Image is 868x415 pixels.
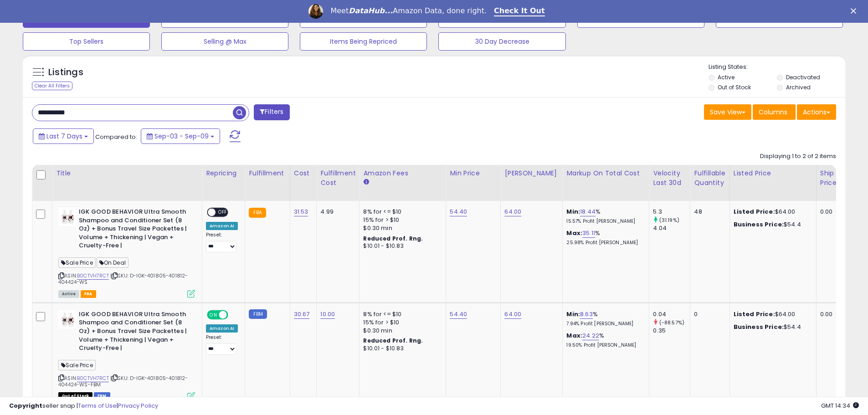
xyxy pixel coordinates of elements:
div: 0.00 [820,310,835,318]
div: Close [851,8,860,14]
span: FBA [81,290,96,298]
a: 31.53 [294,207,308,216]
span: | SKU: D-IGK-401805-401812-404424-WS [58,272,188,286]
button: Save View [704,104,751,120]
button: Items Being Repriced [300,32,427,51]
div: 48 [694,208,722,216]
div: $54.4 [734,220,809,229]
p: 7.94% Profit [PERSON_NAME] [566,321,642,327]
div: [PERSON_NAME] [504,169,559,178]
div: $54.4 [734,323,809,331]
button: Filters [254,104,289,120]
small: FBM [249,309,267,319]
div: 15% for > $10 [363,216,439,224]
a: Privacy Policy [118,401,158,410]
th: The percentage added to the cost of goods (COGS) that forms the calculator for Min & Max prices. [563,165,649,201]
span: Columns [759,108,787,117]
a: 18.44 [580,207,596,216]
label: Deactivated [786,73,820,81]
label: Out of Stock [718,83,751,91]
button: Selling @ Max [161,32,288,51]
b: IGK GOOD BEHAVIOR Ultra Smooth Shampoo and Conditioner Set (8 Oz) + Bonus Travel Size Packettes |... [79,310,190,355]
img: 41OcXXQiphL._SL40_.jpg [58,208,77,226]
div: Displaying 1 to 2 of 2 items [760,152,836,161]
a: 30.67 [294,310,310,319]
div: $64.00 [734,208,809,216]
p: 15.57% Profit [PERSON_NAME] [566,218,642,225]
div: Listed Price [734,169,812,178]
a: 64.00 [504,207,521,216]
b: Reduced Prof. Rng. [363,337,423,344]
div: $0.30 min [363,327,439,335]
span: Sep-03 - Sep-09 [154,132,209,141]
b: Reduced Prof. Rng. [363,235,423,242]
div: Repricing [206,169,241,178]
i: DataHub... [349,6,393,15]
p: Listing States: [709,63,845,72]
div: % [566,229,642,246]
div: $10.01 - $10.83 [363,345,439,353]
div: Meet Amazon Data, done right. [330,6,487,15]
div: Min Price [450,169,497,178]
h5: Listings [48,66,83,79]
small: (-88.57%) [659,319,684,326]
a: B0CTVH7RCT [77,374,109,382]
div: 15% for > $10 [363,318,439,327]
span: ON [208,311,219,318]
div: Amazon AI [206,222,238,230]
a: 10.00 [320,310,335,319]
div: 4.99 [320,208,352,216]
small: FBA [249,208,266,218]
a: 8.63 [580,310,593,319]
div: 0.35 [653,327,690,335]
div: $64.00 [734,310,809,318]
div: Amazon Fees [363,169,442,178]
a: Terms of Use [78,401,117,410]
span: OFF [227,311,241,318]
b: Listed Price: [734,207,775,216]
div: Title [56,169,198,178]
b: Max: [566,331,582,340]
a: 54.40 [450,310,467,319]
small: Amazon Fees. [363,178,369,186]
span: 2025-09-17 14:34 GMT [821,401,859,410]
a: 35.11 [582,229,595,238]
b: Listed Price: [734,310,775,318]
div: $10.01 - $10.83 [363,242,439,250]
div: Ship Price [820,169,838,188]
div: % [566,310,642,327]
span: Last 7 Days [46,132,82,141]
div: 0.00 [820,208,835,216]
a: 54.40 [450,207,467,216]
button: 30 Day Decrease [438,32,565,51]
b: Max: [566,229,582,237]
b: Business Price: [734,220,784,229]
div: 5.3 [653,208,690,216]
button: Columns [753,104,796,120]
div: 4.04 [653,224,690,232]
span: Sale Price [58,360,96,370]
p: 19.50% Profit [PERSON_NAME] [566,342,642,348]
div: 8% for <= $10 [363,208,439,216]
div: ASIN: [58,208,195,297]
button: Sep-03 - Sep-09 [141,128,220,144]
a: B0CTVH7RCT [77,272,109,280]
strong: Copyright [9,401,42,410]
div: Preset: [206,334,238,355]
img: Profile image for Georgie [308,4,323,19]
label: Archived [786,83,811,91]
div: Amazon AI [206,324,238,333]
b: Min: [566,310,580,318]
button: Top Sellers [23,32,150,51]
div: Fulfillment [249,169,286,178]
a: 24.22 [582,331,599,340]
div: Markup on Total Cost [566,169,645,178]
a: Check It Out [494,6,545,16]
img: 41OcXXQiphL._SL40_.jpg [58,310,77,328]
span: Sale Price [58,257,96,268]
button: Actions [797,104,836,120]
div: seller snap | | [9,402,158,410]
div: 8% for <= $10 [363,310,439,318]
div: 0 [694,310,722,318]
div: Velocity Last 30d [653,169,686,188]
